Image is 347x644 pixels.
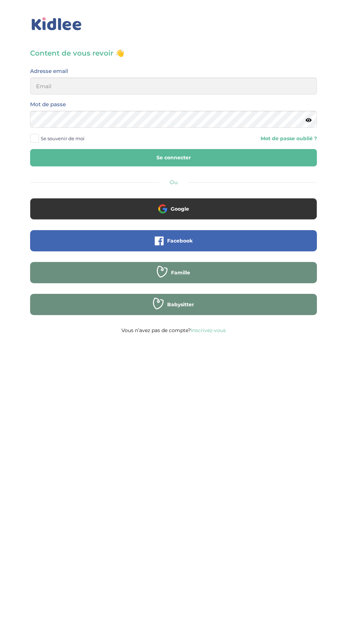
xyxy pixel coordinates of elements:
button: Babysitter [30,294,317,315]
span: Babysitter [167,301,194,308]
button: Famille [30,262,317,283]
a: Google [30,210,317,217]
p: Vous n’avez pas de compte? [30,326,317,335]
a: Inscrivez-vous [191,327,226,334]
button: Google [30,198,317,220]
label: Adresse email [30,67,68,76]
img: facebook.png [155,236,164,245]
button: Facebook [30,230,317,251]
a: Famille [30,274,317,281]
span: Ou [170,179,178,186]
span: Facebook [167,237,193,244]
input: Email [30,78,317,95]
label: Mot de passe [30,100,66,109]
h3: Content de vous revoir 👋 [30,48,317,58]
a: Mot de passe oublié ? [261,135,317,142]
span: Google [171,205,189,212]
span: Se souvenir de moi [41,134,85,143]
button: Se connecter [30,149,317,166]
a: Facebook [30,242,317,249]
img: google.png [158,204,167,213]
span: Famille [171,269,190,276]
img: logo_kidlee_bleu [30,16,83,32]
a: Babysitter [30,306,317,313]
